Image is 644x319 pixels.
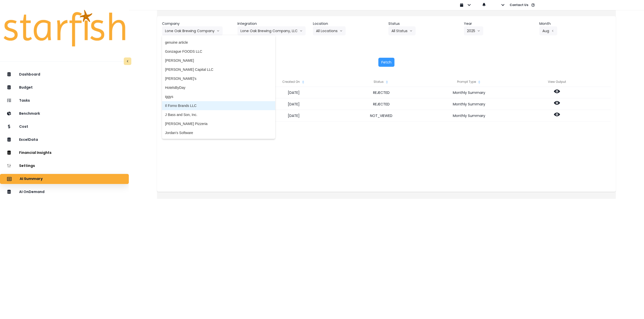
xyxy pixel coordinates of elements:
div: Prompt Type [425,77,513,87]
button: Fetch [378,58,394,67]
span: HotelsByDay [165,85,272,90]
span: Gonzague FOODS LLC [165,49,272,54]
svg: sort [477,80,481,84]
header: Status [388,21,460,26]
div: Status [338,77,425,87]
div: REJECTED [338,98,425,110]
button: All Locationsarrow down line [313,26,346,35]
span: [PERSON_NAME] Capital LLC [165,67,272,72]
p: AI OnDemand [19,190,45,194]
div: [DATE] [250,98,338,110]
p: Benchmark [19,111,40,116]
span: [PERSON_NAME] [165,58,272,63]
div: Monthly Summary [425,110,513,121]
div: Monthly Summary [425,87,513,98]
span: [PERSON_NAME] Pizzeria [165,121,272,126]
svg: arrow down line [477,28,480,33]
span: [PERSON_NAME]'s [165,76,272,81]
div: NOT_VIEWED [338,110,425,121]
svg: arrow down line [340,28,343,33]
svg: arrow left line [551,28,554,33]
p: AI Summary [20,177,43,181]
span: Il Forno Brands LLC [165,103,272,108]
button: Lone Oak Brewing Companyarrow down line [162,26,223,35]
svg: arrow down line [300,28,303,33]
div: REJECTED [338,87,425,98]
button: 2025arrow down line [464,26,483,35]
header: Location [313,21,384,26]
div: Created On [250,77,338,87]
header: Integration [237,21,309,26]
header: Year [464,21,535,26]
ul: Lone Oak Brewing Companyarrow down line [162,35,275,139]
p: Tasks [19,98,30,103]
svg: sort [385,80,389,84]
p: ExcelData [19,138,38,142]
svg: arrow down line [410,28,413,33]
span: iggys [165,94,272,99]
div: Monthly Summary [425,98,513,110]
svg: arrow down line [217,28,220,33]
div: View Output [513,77,601,87]
span: Jordan's Software [165,130,272,135]
header: Company [162,21,233,26]
button: Lone Oak Brewing Company, LLCarrow down line [237,26,306,35]
svg: sort [301,80,305,84]
p: Dashboard [19,72,40,77]
header: Month [539,21,611,26]
button: Augarrow left line [539,26,557,35]
p: Budget [19,85,33,90]
span: J Bass and Son, Inc. [165,112,272,117]
p: Cost [19,124,28,129]
span: genuine article [165,40,272,45]
div: [DATE] [250,110,338,121]
button: All Statusarrow down line [388,26,416,35]
div: [DATE] [250,87,338,98]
